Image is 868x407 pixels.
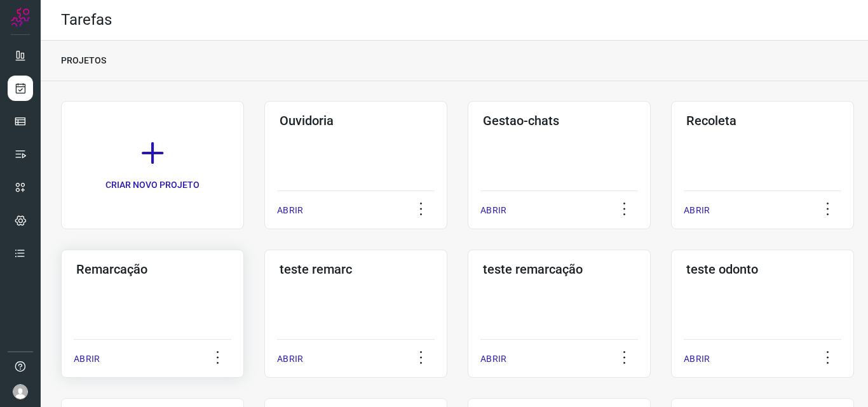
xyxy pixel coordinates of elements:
[74,352,100,366] p: ABRIR
[480,352,506,366] p: ABRIR
[480,204,506,217] p: ABRIR
[61,11,112,29] h2: Tarefas
[61,54,106,67] p: PROJETOS
[277,352,303,366] p: ABRIR
[280,262,432,277] h3: teste remarc
[684,352,710,366] p: ABRIR
[277,204,303,217] p: ABRIR
[280,113,432,128] h3: Ouvidoria
[13,384,28,399] img: avatar-user-boy.jpg
[483,262,635,277] h3: teste remarcação
[11,8,30,27] img: Logo
[686,113,839,128] h3: Recoleta
[684,204,710,217] p: ABRIR
[686,262,839,277] h3: teste odonto
[483,113,635,128] h3: Gestao-chats
[76,262,229,277] h3: Remarcação
[105,178,200,192] p: CRIAR NOVO PROJETO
